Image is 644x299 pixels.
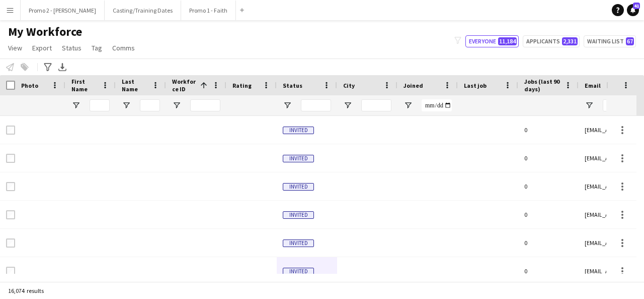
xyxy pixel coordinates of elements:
span: Status [283,82,302,89]
span: Tag [92,43,102,52]
span: Invited [283,240,314,247]
span: Invited [283,183,314,191]
button: Open Filter Menu [404,101,413,110]
span: View [8,43,22,52]
input: Joined Filter Input [422,99,452,111]
a: 41 [627,4,639,16]
button: Open Filter Menu [283,101,292,110]
span: Invited [283,155,314,162]
span: Email [585,82,601,89]
input: First Name Filter Input [90,99,110,111]
input: Last Name Filter Input [140,99,160,111]
span: 41 [633,3,640,9]
span: Export [32,43,52,52]
span: Last job [464,82,487,89]
div: 0 [518,257,579,285]
input: Row Selection is disabled for this row (unchecked) [6,154,15,163]
span: Joined [404,82,423,89]
div: 0 [518,229,579,257]
button: Everyone11,184 [465,35,519,47]
button: Open Filter Menu [343,101,352,110]
a: Tag [88,41,106,54]
span: My Workforce [8,24,82,39]
input: City Filter Input [361,99,391,111]
span: City [343,82,355,89]
span: Rating [232,82,252,89]
span: Workforce ID [172,78,196,93]
div: 0 [518,201,579,228]
span: Invited [283,211,314,219]
app-action-btn: Export XLSX [56,61,68,73]
a: Comms [108,41,139,54]
button: Waiting list67 [584,35,636,47]
span: 11,184 [498,37,517,45]
input: Row Selection is disabled for this row (unchecked) [6,182,15,191]
input: Row Selection is disabled for this row (unchecked) [6,210,15,219]
button: Applicants2,331 [523,35,580,47]
input: Row Selection is disabled for this row (unchecked) [6,267,15,276]
button: Open Filter Menu [122,101,131,110]
button: Open Filter Menu [585,101,594,110]
button: Promo 1 - Faith [181,1,236,20]
span: First Name [71,78,98,93]
input: Status Filter Input [301,99,331,111]
div: 0 [518,116,579,144]
a: Export [28,41,56,54]
div: 0 [518,144,579,172]
app-action-btn: Advanced filters [42,61,54,73]
a: Status [58,41,86,54]
span: Jobs (last 90 days) [524,78,560,93]
span: Invited [283,268,314,275]
span: Photo [21,82,38,89]
span: Invited [283,127,314,134]
input: Row Selection is disabled for this row (unchecked) [6,126,15,135]
div: 0 [518,172,579,200]
button: Open Filter Menu [172,101,181,110]
button: Casting/Training Dates [105,1,181,20]
button: Promo 2 - [PERSON_NAME] [21,1,105,20]
button: Open Filter Menu [71,101,80,110]
input: Workforce ID Filter Input [190,99,220,111]
span: 67 [626,37,634,45]
input: Row Selection is disabled for this row (unchecked) [6,238,15,248]
span: 2,331 [562,37,578,45]
span: Last Name [122,78,148,93]
span: Comms [112,43,135,52]
span: Status [62,43,82,52]
a: View [4,41,26,54]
